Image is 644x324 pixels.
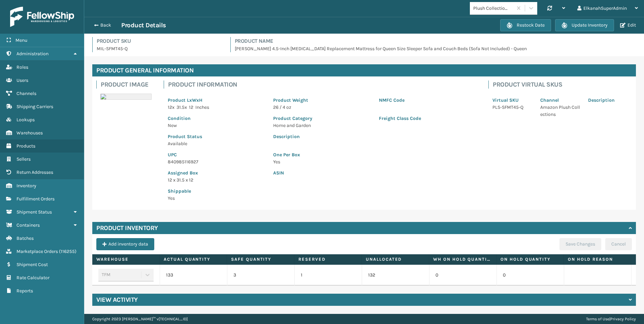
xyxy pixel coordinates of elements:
[586,314,636,324] div: |
[17,156,31,162] span: Sellers
[168,115,265,122] p: Condition
[379,97,476,104] p: NMFC Code
[273,115,371,122] p: Product Category
[101,80,156,89] h4: Product Image
[17,209,52,215] span: Shipment Status
[227,265,294,286] td: 3
[168,195,265,202] p: Yes
[17,249,58,254] span: Marketplace Orders
[96,238,154,250] button: Add inventory data
[59,249,76,254] span: ( 116255 )
[96,224,158,232] h4: Product Inventory
[17,222,40,228] span: Containers
[559,238,601,250] button: Save Changes
[168,158,265,165] p: 840985116927
[168,80,480,89] h4: Product Information
[473,5,513,12] div: Plush Collections
[97,37,222,45] h4: Product SKU
[235,45,636,52] p: [PERSON_NAME] 4.5-Inch [MEDICAL_DATA] Replacement Mattress for Queen Size Sleeper Sofa and Couch ...
[195,104,209,110] span: Inches
[168,140,265,147] p: Available
[17,183,36,189] span: Inventory
[90,22,121,28] button: Back
[97,45,222,52] p: MIL-SFMT45-Q
[605,238,632,250] button: Cancel
[501,256,559,262] label: On Hold Quantity
[189,104,193,110] span: 12
[121,21,166,29] h3: Product Details
[17,288,33,294] span: Reports
[168,169,265,176] p: Assigned Box
[273,97,371,104] p: Product Weight
[618,22,638,28] button: Edit
[433,256,492,262] label: WH On hold quantity
[160,265,227,286] td: 133
[555,19,614,31] button: Update Inventory
[10,7,74,27] img: logo
[492,97,532,104] p: Virtual SKU
[17,104,53,109] span: Shipping Carriers
[17,77,28,83] span: Users
[92,64,636,76] h4: Product General Information
[100,94,152,100] img: 51104088640_40f294f443_o-scaled-700x700.jpg
[168,97,265,104] p: Product LxWxH
[273,151,476,158] p: One Per Box
[17,91,36,96] span: Channels
[17,130,43,136] span: Warehouses
[235,37,636,45] h4: Product Name
[168,151,265,158] p: UPC
[96,296,138,304] h4: View Activity
[231,256,290,262] label: Safe Quantity
[168,133,265,140] p: Product Status
[493,80,632,89] h4: Product Virtual SKUs
[273,122,371,129] p: Home and Garden
[540,97,580,104] p: Channel
[298,256,357,262] label: Reserved
[168,176,265,184] p: 12 x 31.5 x 12
[588,97,628,104] p: Description
[168,122,265,129] p: New
[273,133,476,140] p: Description
[586,317,609,321] a: Terms of Use
[168,188,265,195] p: Shippable
[176,104,187,110] span: 31.5 x
[496,265,564,286] td: 0
[164,256,223,262] label: Actual Quantity
[17,196,55,202] span: Fulfillment Orders
[492,104,532,111] p: PLS-SFMT45-Q
[92,314,188,324] p: Copyright 2023 [PERSON_NAME]™ v [TECHNICAL_ID]
[540,104,580,118] p: Amazon Plush Collections
[17,235,34,241] span: Batches
[362,265,429,286] td: 132
[568,256,627,262] label: On Hold Reason
[273,158,476,165] p: Yes
[17,169,53,175] span: Return Addresses
[17,143,35,149] span: Products
[168,104,174,110] span: 12 x
[15,37,27,43] span: Menu
[273,169,476,176] p: ASIN
[17,275,50,281] span: Rate Calculator
[366,256,425,262] label: Unallocated
[17,64,28,70] span: Roles
[610,317,636,321] a: Privacy Policy
[17,117,35,123] span: Lookups
[301,272,356,279] p: 1
[379,115,476,122] p: Freight Class Code
[96,256,155,262] label: Warehouse
[500,19,551,31] button: Restock Date
[17,262,48,267] span: Shipment Cost
[17,51,49,57] span: Administration
[273,104,291,110] span: 26 / 4 oz
[429,265,496,286] td: 0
